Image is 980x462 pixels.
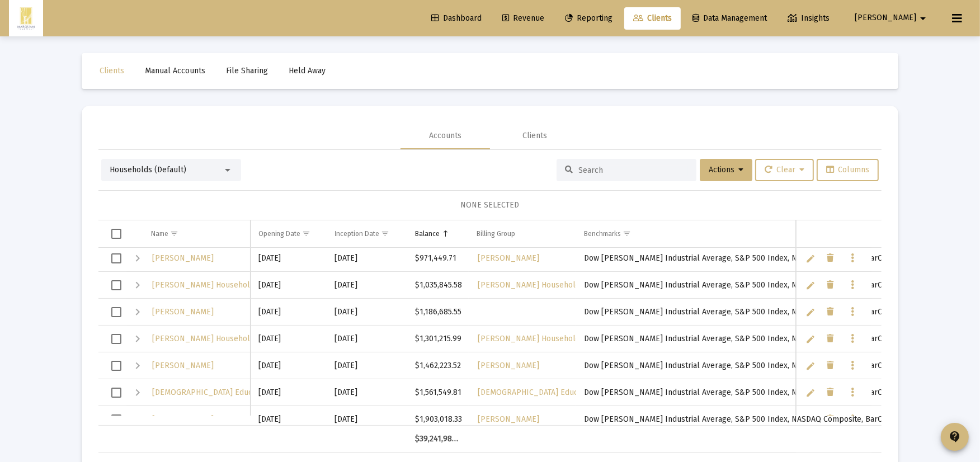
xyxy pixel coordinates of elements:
span: [DEMOGRAPHIC_DATA] Educational Trust [152,388,297,397]
td: Column Balance [407,220,469,247]
div: $1,186,685.55 [415,307,461,318]
td: Expand [126,326,143,352]
img: Dashboard [17,7,35,30]
span: [PERSON_NAME] [478,361,539,370]
div: Accounts [429,130,461,142]
td: [DATE] [251,379,327,406]
td: [DATE] [251,326,327,352]
button: Columns [817,159,879,181]
span: Show filter options for column 'Name' [170,229,178,238]
td: [DATE] [251,272,327,299]
span: Actions [709,165,743,175]
span: [DEMOGRAPHIC_DATA] Educational Trust [478,388,623,397]
div: $1,301,215.99 [415,333,461,345]
span: Dashboard [431,13,482,23]
span: Show filter options for column 'Benchmarks' [623,229,631,238]
span: [PERSON_NAME] [152,253,214,263]
td: [DATE] [251,406,327,433]
button: Actions [700,159,752,181]
span: Held Away [289,66,326,76]
span: Data Management [692,13,767,23]
div: Clients [522,130,547,142]
a: Reporting [556,7,621,30]
span: Clients [633,13,672,23]
td: Column Inception Date [327,220,408,247]
td: Expand [126,379,143,406]
div: Billing Group [477,229,515,238]
a: [PERSON_NAME] [477,357,540,374]
div: $1,561,549.81 [415,387,461,398]
span: Columns [826,165,869,175]
a: [DEMOGRAPHIC_DATA] Educational Trust [477,384,624,400]
a: Edit [805,388,816,398]
span: Show filter options for column 'Inception Date' [381,229,390,238]
div: Select row [111,388,121,398]
div: $1,903,018.33 [415,414,461,425]
a: [PERSON_NAME] [477,411,540,427]
a: [PERSON_NAME] Household [151,277,256,293]
span: Manual Accounts [145,66,205,76]
div: $1,462,223.52 [415,360,461,371]
a: [PERSON_NAME] [151,250,215,266]
td: Column Opening Date [251,220,327,247]
span: Insights [788,13,830,23]
a: [PERSON_NAME] Household [477,277,581,293]
mat-icon: contact_support [948,430,962,444]
div: Balance [415,229,440,238]
a: [PERSON_NAME] [151,304,215,320]
td: [DATE] [327,272,408,299]
div: Select row [111,307,121,317]
span: Clear [765,165,804,175]
a: Revenue [493,7,553,30]
span: [PERSON_NAME] [478,414,539,424]
a: Dashboard [422,7,491,30]
td: [DATE] [327,245,408,272]
td: [DATE] [327,326,408,352]
td: [DATE] [251,299,327,326]
a: [PERSON_NAME] [151,357,215,374]
td: [DATE] [327,406,408,433]
a: Edit [805,334,816,344]
a: File Sharing [217,60,277,82]
div: Select row [111,253,121,263]
div: Data grid [98,220,882,453]
span: [PERSON_NAME] [152,307,214,317]
a: [PERSON_NAME] [151,411,215,427]
a: [PERSON_NAME] Household [151,331,256,347]
a: Edit [805,307,816,317]
button: [PERSON_NAME] [841,7,943,29]
div: Select row [111,361,121,371]
a: Clients [91,60,133,82]
mat-icon: arrow_drop_down [916,7,930,30]
a: Edit [805,280,816,290]
div: NONE SELECTED [107,200,873,211]
span: Show filter options for column 'Opening Date' [303,229,311,238]
div: Inception Date [335,229,380,238]
a: [PERSON_NAME] Household [477,331,581,347]
div: Opening Date [258,229,301,238]
span: [PERSON_NAME] Household [478,280,580,290]
td: Column Name [143,220,251,247]
span: Reporting [565,13,613,23]
span: [PERSON_NAME] [855,13,916,23]
div: Select row [111,334,121,344]
a: Edit [805,361,816,371]
input: Search [578,166,688,175]
td: Expand [126,352,143,379]
a: Edit [805,253,816,263]
div: Benchmarks [584,229,621,238]
span: [PERSON_NAME] Household [152,334,255,343]
a: Held Away [280,60,334,82]
span: File Sharing [226,66,268,76]
td: [DATE] [327,379,408,406]
span: [PERSON_NAME] [478,253,539,263]
div: Select row [111,280,121,290]
span: Revenue [502,13,544,23]
td: [DATE] [251,245,327,272]
span: Clients [100,66,124,76]
span: [PERSON_NAME] [152,414,214,424]
a: [DEMOGRAPHIC_DATA] Educational Trust [151,384,298,400]
td: Expand [126,406,143,433]
td: [DATE] [251,352,327,379]
a: Insights [779,7,838,30]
